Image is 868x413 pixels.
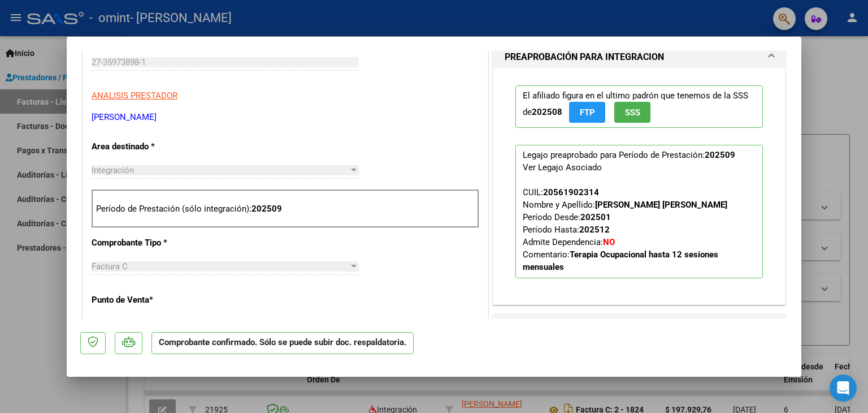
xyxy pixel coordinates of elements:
[603,237,615,247] strong: NO
[92,140,208,153] p: Area destinado *
[251,204,282,214] strong: 202509
[523,249,718,272] strong: Terapia Ocupacional hasta 12 sesiones mensuales
[493,314,785,337] mat-expansion-panel-header: DOCUMENTACIÓN RESPALDATORIA
[92,294,208,307] p: Punto de Venta
[705,150,735,160] strong: 202509
[493,46,785,68] mat-expansion-panel-header: PREAPROBACIÓN PARA INTEGRACION
[523,249,718,272] span: Comentario:
[543,186,599,199] div: 20561902314
[92,111,479,124] p: [PERSON_NAME]
[151,332,414,354] p: Comprobante confirmado. Sólo se puede subir doc. respaldatoria.
[92,91,177,101] span: ANALISIS PRESTADOR
[515,145,763,278] p: Legajo preaprobado para Período de Prestación:
[569,102,605,123] button: FTP
[580,212,611,222] strong: 202501
[580,107,595,118] span: FTP
[830,375,857,402] div: Open Intercom Messenger
[614,102,650,123] button: SSS
[505,50,664,64] h1: PREAPROBACIÓN PARA INTEGRACION
[92,236,208,249] p: Comprobante Tipo *
[595,200,727,210] strong: [PERSON_NAME] [PERSON_NAME]
[579,225,610,235] strong: 202512
[96,203,475,216] p: Período de Prestación (sólo integración):
[92,165,134,175] span: Integración
[523,187,727,272] span: CUIL: Nombre y Apellido: Período Desde: Período Hasta: Admite Dependencia:
[92,261,128,272] span: Factura C
[532,107,562,117] strong: 202508
[493,68,785,304] div: PREAPROBACIÓN PARA INTEGRACION
[523,161,602,174] div: Ver Legajo Asociado
[505,319,669,332] h1: DOCUMENTACIÓN RESPALDATORIA
[515,85,763,128] p: El afiliado figura en el ultimo padrón que tenemos de la SSS de
[625,107,640,118] span: SSS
